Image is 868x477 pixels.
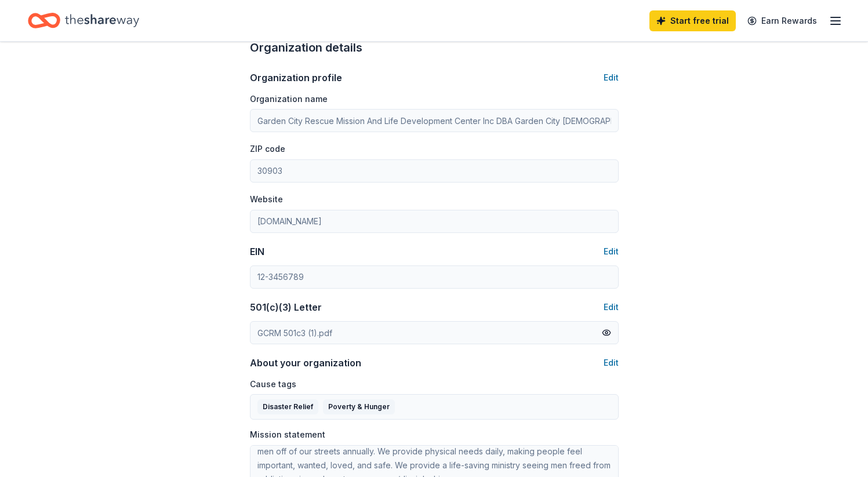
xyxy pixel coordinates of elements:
a: Home [28,7,139,34]
button: Edit [604,356,619,370]
button: Edit [604,245,619,258]
div: EIN [250,245,264,258]
div: Poverty & Hunger [323,399,395,414]
label: Website [250,194,283,205]
div: Disaster Relief [257,399,318,414]
div: 501(c)(3) Letter [250,300,322,314]
div: About your organization [250,356,361,370]
input: 12345 (U.S. only) [250,159,619,183]
a: Start free trial [649,10,736,31]
button: Edit [604,300,619,314]
div: Organization details [250,38,619,57]
div: GCRM 501c3 (1).pdf [257,326,332,339]
button: Edit [604,71,619,85]
div: Organization profile [250,71,342,85]
label: Organization name [250,93,328,105]
a: Earn Rewards [740,10,824,31]
label: Mission statement [250,429,325,440]
button: Disaster ReliefPoverty & Hunger [250,394,619,420]
input: 12-3456789 [250,265,619,289]
label: Cause tags [250,378,296,390]
label: ZIP code [250,143,285,155]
